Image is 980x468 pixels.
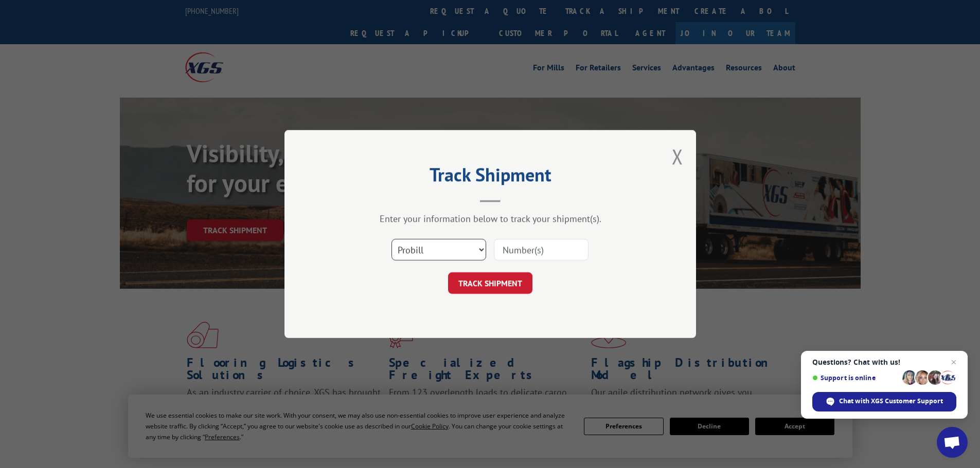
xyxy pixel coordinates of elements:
[336,213,645,224] div: Enter your information below to track your shipment(s).
[937,427,968,458] a: Open chat
[812,374,899,382] span: Support is online
[812,358,956,366] span: Questions? Chat with us!
[812,392,956,411] span: Chat with XGS Customer Support
[672,143,683,170] button: Close modal
[839,397,943,406] span: Chat with XGS Customer Support
[336,167,645,187] h2: Track Shipment
[448,272,532,294] button: TRACK SHIPMENT
[494,239,589,260] input: Number(s)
